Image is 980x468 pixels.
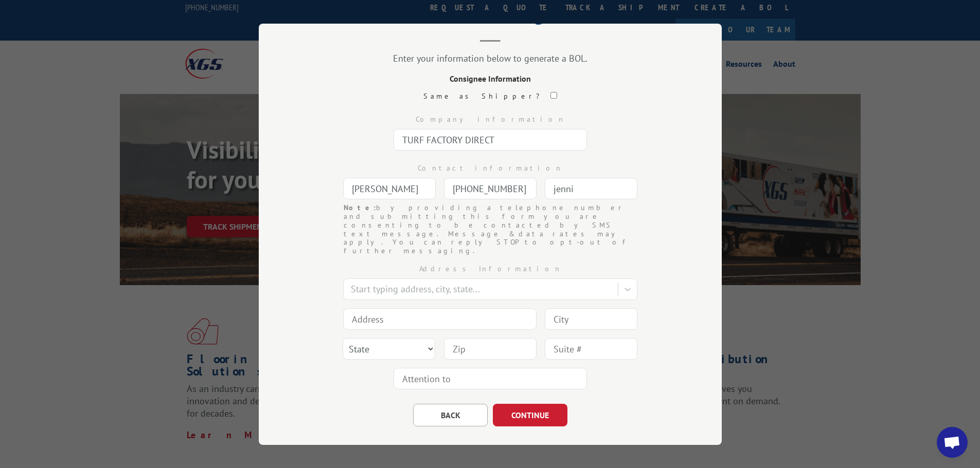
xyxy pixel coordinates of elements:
[545,178,637,199] input: Email
[310,163,670,174] div: Contact information
[394,367,587,389] input: Attention to
[310,52,670,64] div: Enter your information below to generate a BOL.
[310,72,670,85] div: Consignee Information
[343,178,436,199] input: Contact Name
[344,203,376,212] strong: Note:
[394,129,587,151] input: Company Name
[343,308,537,329] input: Address
[413,403,488,426] button: BACK
[310,114,670,125] div: Company information
[545,338,637,359] input: Suite #
[310,7,670,27] h2: Bill of Lading
[444,338,537,359] input: Zip
[444,178,537,199] input: Phone
[344,203,637,255] div: by providing a telephone number and submitting this form you are consenting to be contacted by SM...
[937,427,968,458] div: Open chat
[545,308,637,329] input: City
[423,91,546,101] label: Same as Shipper?
[310,263,670,274] div: Address Information
[493,403,567,426] button: CONTINUE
